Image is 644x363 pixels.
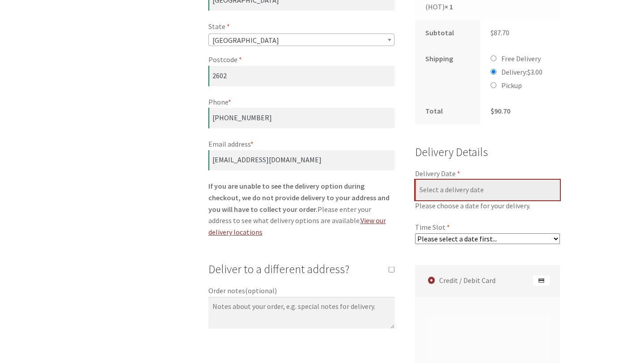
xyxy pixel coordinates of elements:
input: Deliver to a different address? [389,266,394,272]
bdi: 90.70 [491,106,510,115]
span: Deliver to a different address? [208,262,349,276]
th: Shipping [415,46,480,98]
bdi: 3.00 [527,68,542,76]
a: View our delivery locations [208,216,386,236]
label: Email address [208,139,394,150]
bdi: 87.70 [491,28,509,37]
strong: × 1 [445,2,453,11]
span: $ [491,28,494,37]
span: Australian Capital Territory [209,34,394,46]
label: Order notes [208,285,394,297]
p: Please enter your address to see what delivery options are available. [208,181,394,238]
label: Delivery: [501,68,542,76]
label: Free Delivery [501,54,541,63]
th: Total [415,98,480,124]
strong: If you are unable to see the delivery option during checkout, we do not provide delivery to your ... [208,181,390,214]
label: Pickup [501,81,522,90]
span: Please choose a date for your delivery. [415,200,560,212]
span: $ [491,106,494,115]
input: Select a delivery date [415,180,560,200]
th: Subtotal [415,20,480,46]
span: $ [527,68,530,76]
label: Delivery Date [415,168,560,180]
span: State [208,34,394,46]
label: Time Slot [415,222,560,233]
label: Postcode [208,54,394,66]
label: Credit / Debit Card [418,265,560,297]
h3: Delivery Details [415,143,560,162]
img: Credit / Debit Card [533,275,550,286]
label: State [208,21,394,33]
label: Phone [208,97,394,108]
span: (optional) [245,286,277,295]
